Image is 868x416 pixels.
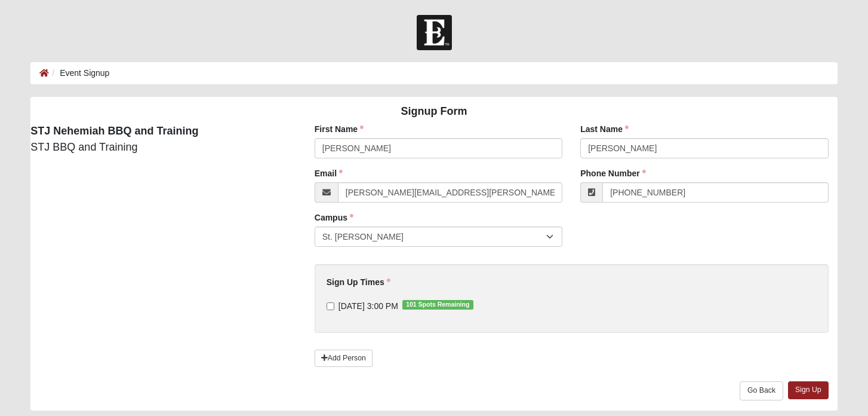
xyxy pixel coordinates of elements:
[740,381,783,400] a: Go Back
[21,123,296,155] div: STJ BBQ and Training
[327,276,390,288] label: Sign Up Times
[315,212,353,224] label: Campus
[30,125,198,137] strong: STJ Nehemiah BBQ and Training
[580,167,646,179] label: Phone Number
[30,105,837,118] h4: Signup Form
[327,302,334,310] input: [DATE] 3:00 PM101 Spots Remaining
[402,300,473,310] span: 101 Spots Remaining
[338,301,398,311] span: [DATE] 3:00 PM
[580,123,629,135] label: Last Name
[315,350,373,367] a: Add Person
[315,123,364,135] label: First Name
[417,15,452,50] img: Church of Eleven22 Logo
[315,167,343,179] label: Email
[788,381,829,399] a: Sign Up
[49,67,109,79] li: Event Signup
